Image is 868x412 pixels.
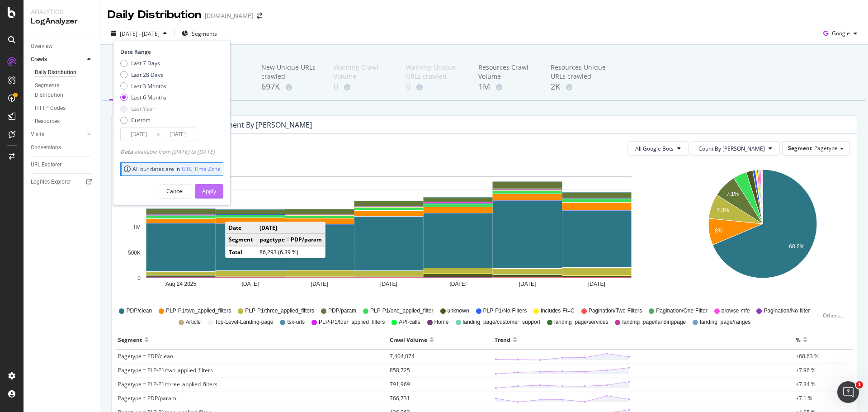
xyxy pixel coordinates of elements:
div: Trend [495,332,510,347]
span: includes-FI=C [541,307,574,315]
div: Date Range [120,48,221,56]
td: Total [226,246,256,258]
text: 7.3% [717,207,729,213]
span: +7.34 % [796,380,816,388]
span: PLP-P1/three_applied_filters [245,307,314,315]
div: Resources Crawl Volume [478,63,536,81]
div: Overview [31,42,52,51]
div: HTTP Codes [35,104,66,113]
span: unknown [448,307,469,315]
div: Others... [823,312,848,319]
div: Segments Distribution [35,81,85,100]
div: Last 3 Months [120,82,166,90]
button: All Google Bots [627,141,689,156]
div: Crawls [31,55,47,64]
span: landing_page/ranges [700,318,750,326]
a: Conversions [31,143,94,152]
span: Pagetype = PDP/param [118,394,176,402]
div: URL Explorer [31,160,61,170]
div: Visits [31,130,44,139]
span: Pagetype = PDP/clean [118,352,173,360]
span: PLP-P1/No-Filters [483,307,527,315]
span: PLP-P1/two_applied_filters [166,307,231,315]
div: 0 [406,81,464,93]
span: 766,731 [390,394,410,402]
div: LogAnalyzer [31,16,93,27]
div: Conversions [31,143,61,152]
span: +7.1 % [796,394,812,402]
button: Segments [178,26,221,41]
div: available from [DATE] to [DATE] [120,148,215,156]
div: 697K [261,81,319,93]
a: Resources [35,117,94,126]
a: HTTP Codes [35,104,94,113]
text: 8% [715,227,723,234]
text: [DATE] [242,281,259,287]
a: Crawls [31,55,85,64]
span: [DATE] - [DATE] [120,30,160,38]
a: URL Explorer [31,160,94,170]
text: 68.6% [789,243,804,250]
span: landing_page/landingpage [622,318,686,326]
div: [DOMAIN_NAME] [205,11,253,20]
button: Google [820,26,861,41]
span: browse-mfe [722,307,750,315]
span: PLP-P1/one_applied_filter [370,307,433,315]
span: Article [186,318,201,326]
div: Last 28 Days [120,71,166,79]
a: Overview [31,42,94,51]
td: pagetype = PDP/param [256,234,325,246]
text: [DATE] [588,281,605,287]
span: PDP/param [328,307,356,315]
td: [DATE] [256,222,325,234]
span: Pagetype [814,144,838,152]
span: Data [120,148,134,156]
a: Daily Distribution [35,68,94,77]
text: 7.1% [726,191,739,197]
td: Segment [226,234,256,246]
div: 0 [334,81,392,93]
div: Last 7 Days [120,59,166,67]
a: Logfiles Explorer [31,177,94,187]
div: Cancel [166,187,184,195]
input: End Date [160,128,196,141]
svg: A chart. [119,163,658,298]
span: landing_page/services [554,318,608,326]
span: landing_page/customer_support [463,318,540,326]
div: All our dates are in [124,165,221,173]
div: Last 6 Months [131,94,166,101]
div: Daily Distribution [108,7,201,23]
span: +68.63 % [796,352,819,360]
span: Top-Level-Landing-page [215,318,273,326]
text: [DATE] [449,281,467,287]
span: Pagetype = PLP-P1/two_applied_filters [118,366,213,374]
div: Last Year [120,105,166,113]
text: [DATE] [311,281,328,287]
div: 1M [478,81,536,93]
span: API-calls [399,318,420,326]
iframe: Intercom live chat [837,381,859,403]
div: Last 3 Months [131,82,166,90]
svg: A chart. [677,163,848,298]
div: Custom [131,116,151,124]
button: [DATE] - [DATE] [108,26,170,41]
span: Count By Day [698,145,765,152]
span: Pagination/No-filter [764,307,810,315]
text: [DATE] [380,281,397,287]
span: tsx-urls [287,318,305,326]
div: Resources Unique URLs crawled [551,63,609,81]
text: [DATE] [519,281,536,287]
div: Custom [120,116,166,124]
div: Crawl Volume [390,332,427,347]
button: Apply [195,184,223,199]
span: Pagetype = PLP-P1/three_applied_filters [118,380,217,388]
span: Home [434,318,449,326]
div: Apply [202,187,216,195]
text: 500K [128,250,141,256]
a: Visits [31,130,85,139]
span: Pagination/One-Filter [656,307,707,315]
div: Warning Crawl Volume [334,63,392,81]
td: 86,293 (6.39 %) [256,246,325,258]
a: Segments Distribution [35,81,94,100]
div: Segment [118,332,142,347]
